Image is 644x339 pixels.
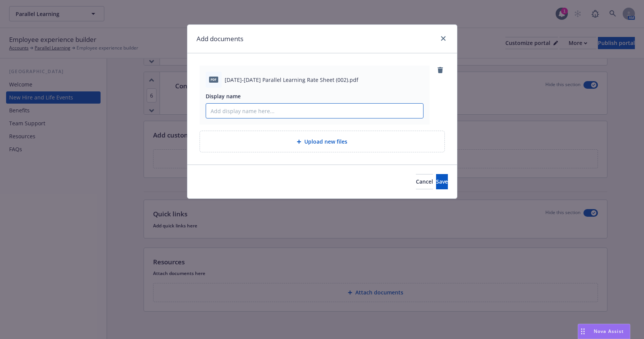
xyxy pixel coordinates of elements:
[416,178,433,185] span: Cancel
[439,34,448,43] a: close
[594,328,624,334] span: Nova Assist
[436,178,448,185] span: Save
[206,93,241,100] span: Display name
[578,324,588,339] div: Drag to move
[200,131,445,152] div: Upload new files
[225,76,358,84] span: [DATE]-[DATE] Parallel Learning Rate Sheet (002).pdf
[436,174,448,189] button: Save
[578,324,630,339] button: Nova Assist
[416,174,433,189] button: Cancel
[209,77,218,82] span: pdf
[206,104,423,118] input: Add display name here...
[436,66,445,75] a: remove
[304,138,347,146] span: Upload new files
[197,34,243,44] h1: Add documents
